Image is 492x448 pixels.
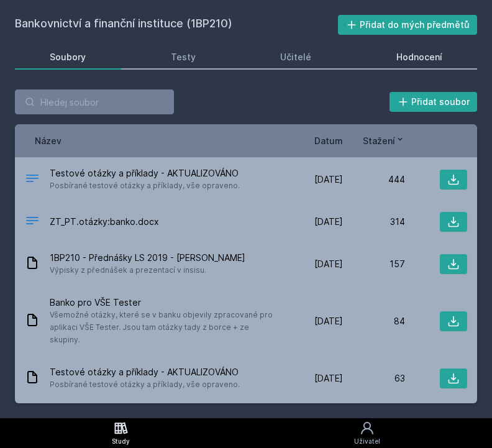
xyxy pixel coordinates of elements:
[363,134,395,147] span: Stažení
[343,372,405,385] div: 63
[389,92,478,112] button: Přidat soubor
[50,51,86,63] div: Soubory
[363,134,405,147] button: Stažení
[50,180,240,192] span: Posbírané testové otázky a příklady, vše opraveno.
[314,134,343,147] button: Datum
[15,15,338,35] h2: Bankovnictví a finanční instituce (1BP210)
[136,45,231,70] a: Testy
[338,15,478,35] button: Přidat do mých předmětů
[25,171,40,189] div: .PDF
[50,309,276,346] span: Všemožné otázky, které se v banku objevily zpracované pro aplikaci VŠE Tester. Jsou tam otázky ta...
[35,134,61,147] button: Název
[280,51,311,63] div: Učitelé
[15,45,121,70] a: Soubory
[314,216,343,228] span: [DATE]
[314,173,343,186] span: [DATE]
[354,437,380,446] div: Uživatel
[343,216,405,228] div: 314
[171,51,196,63] div: Testy
[362,45,478,70] a: Hodnocení
[50,378,240,391] span: Posbírané testové otázky a příklady, vše opraveno.
[314,372,343,385] span: [DATE]
[15,89,174,114] input: Hledej soubor
[50,167,240,180] span: Testové otázky a příklady - AKTUALIZOVÁNO
[245,45,347,70] a: Učitelé
[25,213,40,231] div: DOCX
[396,51,442,63] div: Hodnocení
[314,315,343,327] span: [DATE]
[50,216,159,228] span: ZT_PT.otázky:banko.docx
[50,296,276,309] span: Banko pro VŠE Tester
[343,315,405,327] div: 84
[50,252,245,264] span: 1BP210 - Přednášky LS 2019 - [PERSON_NAME]
[314,258,343,270] span: [DATE]
[50,264,245,277] span: Výpisky z přednášek a prezentací v insisu.
[343,258,405,270] div: 157
[112,437,130,446] div: Study
[50,366,240,378] span: Testové otázky a příklady - AKTUALIZOVÁNO
[343,173,405,186] div: 444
